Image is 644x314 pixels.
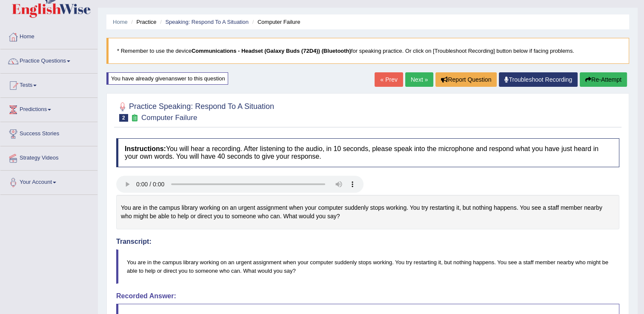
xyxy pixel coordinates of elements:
div: You have already given answer to this question [106,72,228,85]
a: Troubleshoot Recording [499,72,578,87]
a: Your Account [0,171,97,192]
a: Tests [0,74,97,95]
a: Predictions [0,98,97,119]
b: Instructions: [125,145,166,152]
a: Home [0,25,97,46]
small: Computer Failure [141,114,197,122]
a: Practice Questions [0,49,97,71]
h4: Recorded Answer: [116,292,619,300]
li: Computer Failure [250,18,301,26]
li: Practice [129,18,156,26]
b: Communications - Headset (Galaxy Buds (72D4)) (Bluetooth) [192,48,351,54]
a: Success Stories [0,122,97,143]
span: 2 [119,114,128,122]
a: Next » [405,72,433,87]
h4: You will hear a recording. After listening to the audio, in 10 seconds, please speak into the mic... [116,138,619,167]
a: Speaking: Respond To A Situation [165,19,249,25]
button: Re-Attempt [580,72,627,87]
a: Home [113,19,128,25]
a: Strategy Videos [0,146,97,168]
blockquote: You are in the campus library working on an urgent assignment when your computer suddenly stops w... [116,249,619,283]
div: You are in the campus library working on an urgent assignment when your computer suddenly stops w... [116,195,619,229]
blockquote: * Remember to use the device for speaking practice. Or click on [Troubleshoot Recording] button b... [106,38,629,64]
h2: Practice Speaking: Respond To A Situation [116,100,274,122]
a: « Prev [375,72,403,87]
small: Exam occurring question [130,114,139,122]
button: Report Question [435,72,497,87]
